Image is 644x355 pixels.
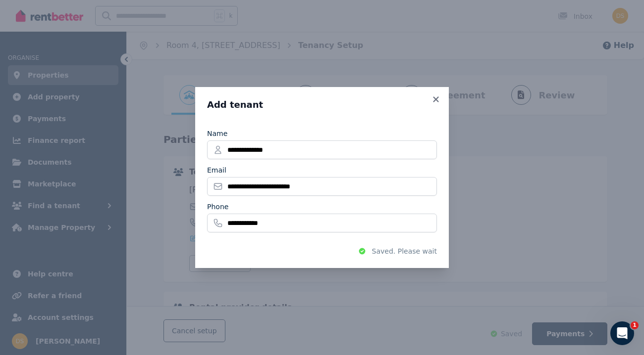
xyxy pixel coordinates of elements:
[207,165,226,175] label: Email
[207,129,227,138] label: Name
[372,246,437,256] span: Saved. Please wait
[207,99,437,111] h3: Add tenant
[610,321,634,345] iframe: Intercom live chat
[207,202,228,212] label: Phone
[631,321,639,329] span: 1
